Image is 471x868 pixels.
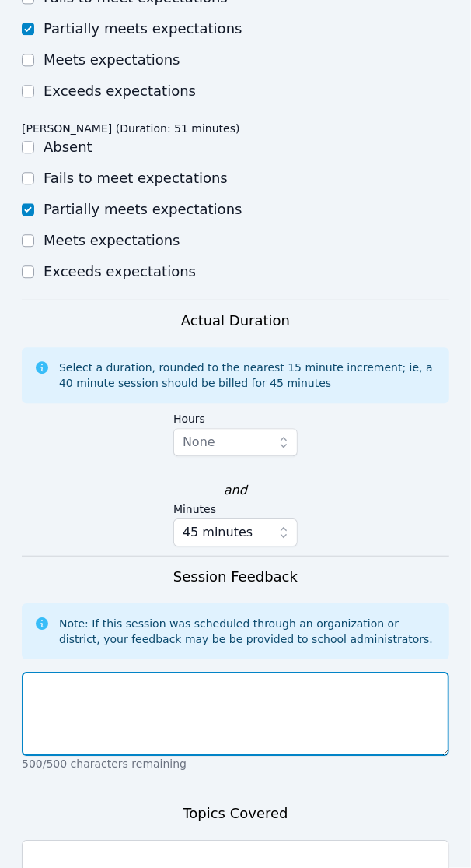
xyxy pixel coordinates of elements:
[44,83,196,99] label: Exceeds expectations
[173,428,298,456] button: None
[173,566,298,588] h3: Session Feedback
[44,170,228,186] label: Fails to meet expectations
[44,51,180,68] label: Meets expectations
[22,756,449,771] p: 500/500 characters remaining
[173,518,298,546] button: 45 minutes
[183,523,253,542] span: 45 minutes
[44,263,196,279] label: Exceeds expectations
[173,500,298,518] label: Minutes
[183,434,215,449] span: None
[44,20,242,37] label: Partially meets expectations
[44,232,180,248] label: Meets expectations
[44,139,92,155] label: Absent
[59,616,437,647] div: Note: If this session was scheduled through an organization or district, your feedback may be be ...
[183,803,288,824] h3: Topics Covered
[22,119,240,138] legend: [PERSON_NAME] (Duration: 51 minutes)
[181,310,290,332] h3: Actual Duration
[173,409,298,428] label: Hours
[44,201,242,217] label: Partially meets expectations
[224,481,247,500] div: and
[59,360,437,391] div: Select a duration, rounded to the nearest 15 minute increment; ie, a 40 minute session should be ...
